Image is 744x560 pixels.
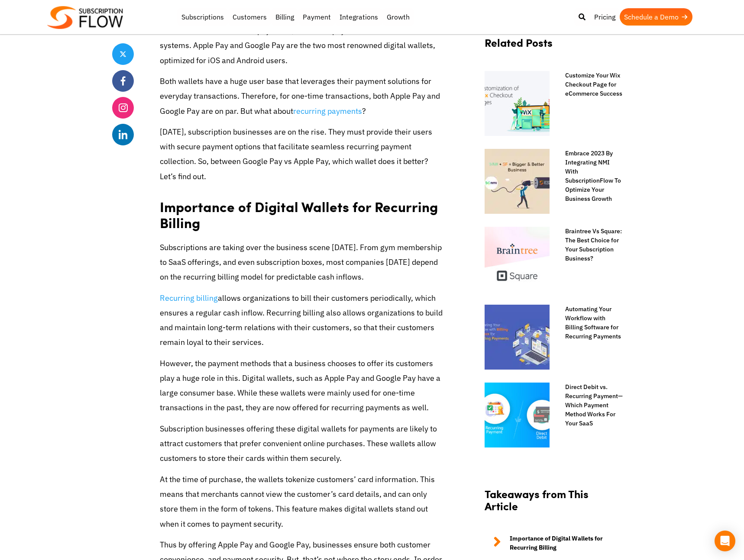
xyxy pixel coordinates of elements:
[556,383,623,428] a: Direct Debit vs. Recurring Payment—Which Payment Method Works For Your SaaS
[47,6,123,29] img: Subscriptionflow
[556,149,623,203] a: Embrace 2023 By Integrating NMI With SubscriptionFlow To Optimize Your Business Growth
[485,149,550,214] img: Integrating NMI With SubscriptionFlow
[177,8,228,26] a: Subscriptions
[160,125,446,184] p: [DATE], subscription businesses are on the rise. They must provide their users with secure paymen...
[293,106,362,116] a: recurring payments
[485,534,623,552] a: Importance of Digital Wallets for Recurring Billing
[556,305,623,341] a: Automating Your Workflow with Billing Software for Recurring Payments
[160,293,218,303] a: Recurring billing
[485,383,550,447] img: Direct Debit vs. Recurring Payment
[160,196,438,232] strong: Importance of Digital Wallets for Recurring Billing
[160,291,446,350] p: allows organizations to bill their customers periodically, which ensures a regular cash inflow. R...
[382,8,414,26] a: Growth
[485,227,550,292] img: Braintree vs Square
[590,8,620,26] a: Pricing
[271,8,298,26] a: Billing
[620,8,692,26] a: Schedule a Demo
[160,9,446,68] p: Digital wallets are customer-friendly options for routine payments. They can be used to make secu...
[160,74,446,119] p: Both wallets have a huge user base that leverages their payment solutions for everyday transactio...
[485,36,623,58] h2: Related Posts
[160,356,446,415] p: However, the payment methods that a business chooses to offer its customers play a huge role in t...
[160,240,446,285] p: Subscriptions are taking over the business scene [DATE]. From gym membership to SaaS offerings, a...
[160,472,446,531] p: At the time of purchase, the wallets tokenize customers’ card information. This means that mercha...
[556,71,623,98] a: Customize Your Wix Checkout Page for eCommerce Success
[485,488,623,521] h2: Takeaways from This Article
[335,8,382,26] a: Integrations
[715,531,735,551] div: Open Intercom Messenger
[510,534,623,552] strong: Importance of Digital Wallets for Recurring Billing
[556,227,623,263] a: Braintree Vs Square: The Best Choice for Your Subscription Business?
[485,71,550,136] img: Wix-Checkout-Page-for-eCommerce-Success
[298,8,335,26] a: Payment
[485,305,550,370] img: Billing Software for Recurring Payments
[228,8,271,26] a: Customers
[160,422,446,466] p: Subscription businesses offering these digital wallets for payments are likely to attract custome...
